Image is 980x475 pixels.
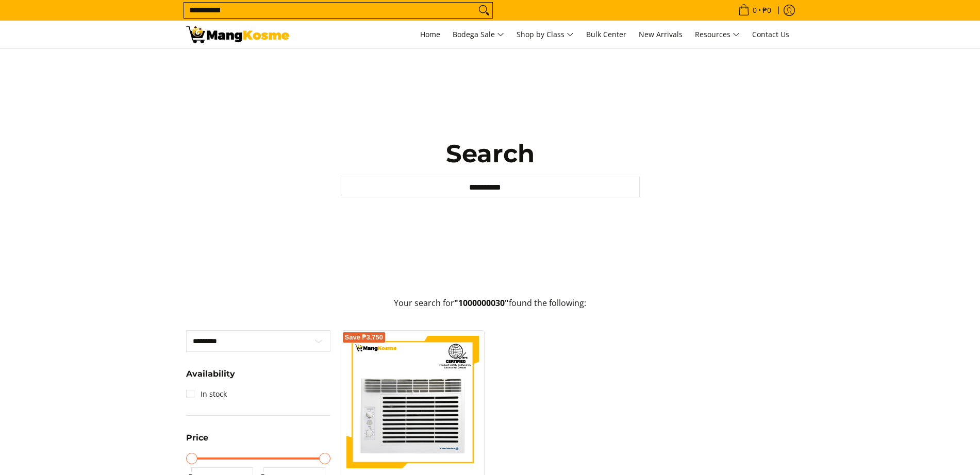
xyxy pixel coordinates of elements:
[586,29,626,39] span: Bulk Center
[634,21,688,48] a: New Arrivals
[345,334,384,341] span: Save ₱3,750
[300,21,794,48] nav: Main Menu
[581,21,632,48] a: Bulk Center
[186,434,208,442] span: Price
[346,336,479,469] img: Kelvinator 0.50 HP Deluxe Eco HE Window-Type Air Conditioner (Class B)
[420,29,440,39] span: Home
[511,21,579,48] a: Shop by Class
[341,138,640,169] h1: Search
[186,386,227,402] a: In stock
[761,7,773,14] span: ₱0
[690,21,745,48] a: Resources
[454,297,509,309] strong: "1000000030"
[186,26,289,43] img: Search: 1 result found for &quot;1000000030&quot; | Mang Kosme
[747,21,794,48] a: Contact Us
[695,28,740,41] span: Resources
[735,5,774,16] span: •
[447,21,509,48] a: Bodega Sale
[517,28,574,41] span: Shop by Class
[751,7,758,14] span: 0
[186,434,208,450] summary: Open
[752,29,789,39] span: Contact Us
[186,370,235,378] span: Availability
[186,297,794,320] p: Your search for found the following:
[453,28,504,41] span: Bodega Sale
[186,370,235,386] summary: Open
[415,21,445,48] a: Home
[639,29,683,39] span: New Arrivals
[476,3,492,18] button: Search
